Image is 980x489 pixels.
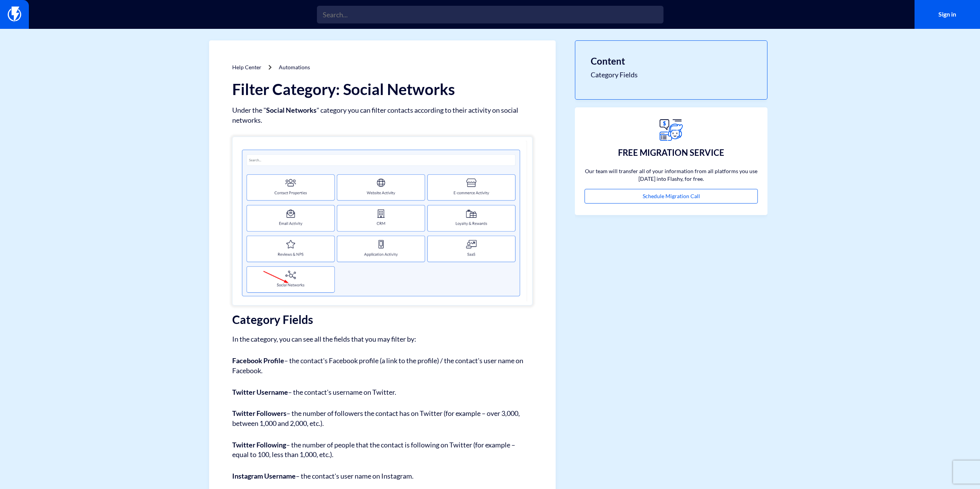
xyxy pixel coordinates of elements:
[618,148,724,157] h3: FREE MIGRATION SERVICE
[232,409,286,417] strong: Twitter Followers
[232,471,533,481] p: – the contact's user name on Instagram.
[232,387,533,397] p: – the contact's username on Twitter.
[232,64,261,70] a: Help Center
[232,356,284,365] strong: Facebook Profile
[232,440,533,460] p: – the number of people that the contact is following on Twitter (for example – equal to 100, less...
[279,64,310,70] a: Automations
[232,472,296,480] strong: Instagram Username
[232,388,288,396] strong: Twitter Username
[232,81,533,98] h1: Filter Category: Social Networks
[266,106,317,114] strong: Social Networks
[585,167,758,183] p: Our team will transfer all of your information from all platforms you use [DATE] into Flashy, for...
[591,56,752,66] h3: Content
[585,189,758,204] a: Schedule Migration Call
[232,313,533,326] h2: Category Fields
[591,70,752,80] a: Category Fields
[317,6,663,23] input: Search...
[232,409,533,428] p: – the number of followers the contact has on Twitter (for example – over 3,000, between 1,000 and...
[232,356,533,376] p: – the contact's Facebook profile (a link to the profile) / the contact's user name on Facebook.
[232,441,286,449] strong: Twitter Following
[232,334,533,344] p: In the category, you can see all the fields that you may filter by:
[232,105,533,125] p: Under the " " category you can filter contacts according to their activity on social networks.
